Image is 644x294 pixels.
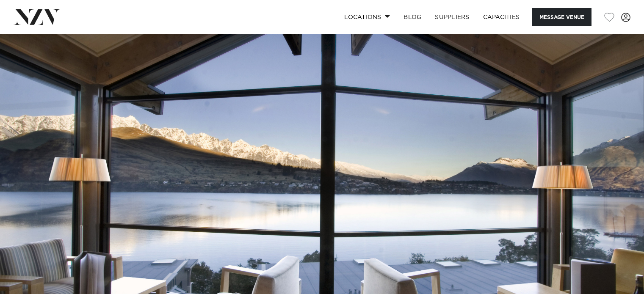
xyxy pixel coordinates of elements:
[14,9,60,25] img: nzv-logo.png
[428,8,476,26] a: SUPPLIERS
[476,8,527,26] a: Capacities
[337,8,397,26] a: Locations
[397,8,428,26] a: BLOG
[532,8,591,26] button: Message Venue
